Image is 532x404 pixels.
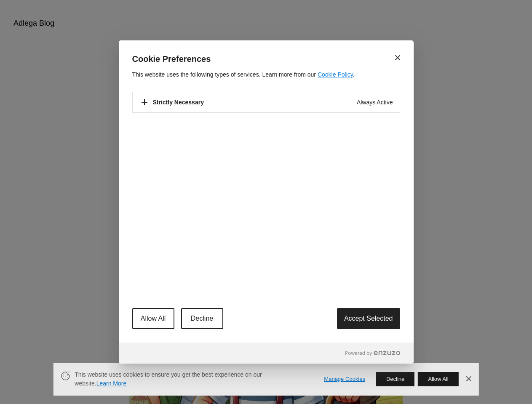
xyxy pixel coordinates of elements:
[153,99,204,106] p: Strictly Necessary
[132,54,387,64] p: Cookie Preferences
[316,71,355,78] span: .
[133,92,400,112] div: Toggle Accordion
[181,308,223,329] button: Decline
[337,308,400,329] button: Accept Selected
[357,99,393,106] div: Always Active
[132,71,400,78] p: This website uses the following types of services. Learn more from our
[393,54,402,62] button: Close
[132,308,174,329] button: Allow All
[318,71,353,78] a: Cookie Policy
[345,349,400,357] a: Powered by Enzuzo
